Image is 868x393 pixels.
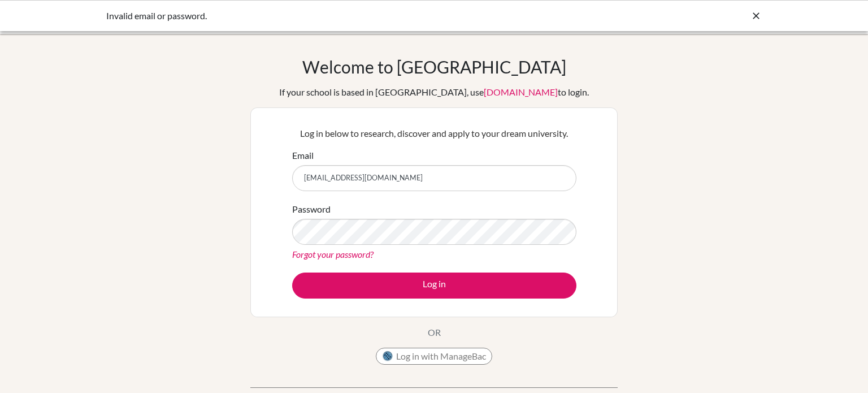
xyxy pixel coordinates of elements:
div: If your school is based in [GEOGRAPHIC_DATA], use to login. [279,85,589,99]
a: Forgot your password? [292,249,374,260]
a: [DOMAIN_NAME] [484,87,558,97]
label: Email [292,149,314,162]
p: OR [428,326,441,339]
button: Log in [292,273,576,299]
button: Log in with ManageBac [376,348,492,365]
h1: Welcome to [GEOGRAPHIC_DATA] [302,57,566,77]
p: Log in below to research, discover and apply to your dream university. [292,127,576,140]
label: Password [292,202,331,216]
div: Invalid email or password. [106,9,592,23]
